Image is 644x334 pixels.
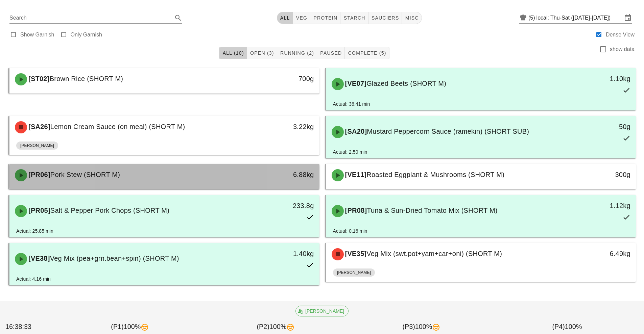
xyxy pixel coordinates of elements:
[50,171,120,178] span: Pork Stew (SHORT M)
[50,207,169,214] span: Salt & Pepper Pork Chops (SHORT M)
[402,12,422,24] button: misc
[333,148,367,156] div: Actual: 2.50 min
[344,80,367,87] span: [VE07]
[337,268,371,277] span: [PERSON_NAME]
[317,47,345,59] button: Paused
[313,15,337,21] span: protein
[528,15,536,21] div: (5)
[250,50,274,56] span: Open (3)
[50,123,185,130] span: Lemon Cream Sauce (on meal) (SHORT M)
[348,50,386,56] span: Complete (5)
[245,200,314,211] div: 233.8g
[367,207,497,214] span: Tuna & Sun-Dried Tomato Mix (SHORT M)
[333,227,367,235] div: Actual: 0.16 min
[343,15,365,21] span: starch
[277,12,293,24] button: All
[277,47,317,59] button: Running (2)
[245,169,314,180] div: 6.88kg
[367,128,529,135] span: Mustard Peppercorn Sauce (ramekin) (SHORT SUB)
[57,320,203,333] div: (P1) 100%
[300,306,344,316] span: [PERSON_NAME]
[4,320,57,333] div: 16:38:33
[219,47,247,59] button: All (10)
[320,50,342,56] span: Paused
[610,46,635,53] label: show data
[562,169,630,180] div: 300g
[344,128,367,135] span: [SA20]
[344,171,367,178] span: [VE11]
[20,31,54,38] label: Show Garnish
[340,12,368,24] button: starch
[20,142,54,150] span: [PERSON_NAME]
[203,320,349,333] div: (P2) 100%
[349,320,494,333] div: (P3) 100%
[606,31,635,38] label: Dense View
[71,31,102,38] label: Only Garnish
[333,100,370,108] div: Actual: 36.41 min
[27,255,50,262] span: [VE38]
[245,121,314,132] div: 3.22kg
[345,47,389,59] button: Complete (5)
[16,275,51,283] div: Actual: 4.16 min
[310,12,340,24] button: protein
[247,47,277,59] button: Open (3)
[562,121,630,132] div: 50g
[245,73,314,84] div: 700g
[280,50,314,56] span: Running (2)
[293,12,311,24] button: veg
[50,75,123,82] span: Brown Rice (SHORT M)
[366,171,504,178] span: Roasted Eggplant & Mushrooms (SHORT M)
[27,207,50,214] span: [PR05]
[562,73,630,84] div: 1.10kg
[371,15,399,21] span: sauciers
[245,248,314,259] div: 1.40kg
[368,12,402,24] button: sauciers
[16,227,53,235] div: Actual: 25.85 min
[494,320,640,333] div: (P4) 100%
[296,15,308,21] span: veg
[562,200,630,211] div: 1.12kg
[366,250,502,257] span: Veg Mix (swt.pot+yam+car+oni) (SHORT M)
[27,75,50,82] span: [ST02]
[27,171,50,178] span: [PR06]
[50,255,179,262] span: Veg Mix (pea+grn.bean+spin) (SHORT M)
[562,248,630,259] div: 6.49kg
[344,207,367,214] span: [PR08]
[405,15,419,21] span: misc
[366,80,446,87] span: Glazed Beets (SHORT M)
[222,50,244,56] span: All (10)
[27,123,50,130] span: [SA26]
[344,250,367,257] span: [VE35]
[280,15,290,21] span: All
